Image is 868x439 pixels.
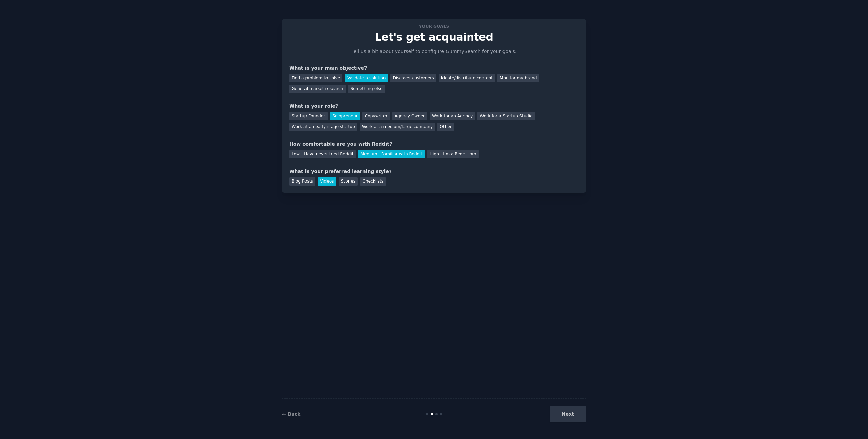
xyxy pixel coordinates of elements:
div: How comfortable are you with Reddit? [289,140,579,148]
div: Ideate/distribute content [439,74,495,82]
div: Work at an early stage startup [289,123,357,131]
div: Work for an Agency [430,112,475,120]
div: High - I'm a Reddit pro [427,150,479,158]
div: Solopreneur [330,112,360,120]
div: Copywriter [362,112,390,120]
div: Checklists [360,177,386,186]
div: Videos [318,177,336,186]
div: Other [437,123,454,131]
div: Validate a solution [345,74,388,82]
p: Tell us a bit about yourself to configure GummySearch for your goals. [349,48,519,55]
div: Agency Owner [392,112,427,120]
div: Blog Posts [289,177,315,186]
a: ← Back [282,411,300,417]
div: Discover customers [390,74,436,82]
div: Startup Founder [289,112,328,120]
div: Work for a Startup Studio [477,112,535,120]
div: Low - Have never tried Reddit [289,150,356,158]
p: Let's get acquainted [289,31,579,43]
div: Monitor my brand [497,74,539,82]
div: Find a problem to solve [289,74,342,82]
div: What is your preferred learning style? [289,168,579,175]
div: Something else [348,85,385,93]
span: Your goals [418,23,450,30]
div: General market research [289,85,346,93]
div: Work at a medium/large company [360,123,435,131]
div: Medium - Familiar with Reddit [358,150,425,158]
div: What is your role? [289,102,579,110]
div: Stories [339,177,358,186]
div: What is your main objective? [289,64,579,72]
